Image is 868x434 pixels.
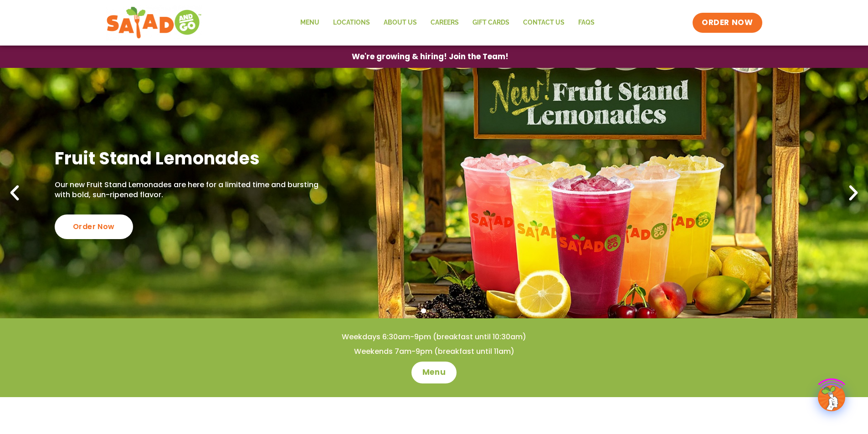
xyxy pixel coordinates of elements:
[55,147,323,169] h2: Fruit Stand Lemonades
[55,180,323,200] p: Our new Fruit Stand Lemonades are here for a limited time and bursting with bold, sun-ripened fla...
[18,347,850,357] h4: Weekends 7am-9pm (breakfast until 11am)
[293,12,326,33] a: Menu
[702,17,753,28] span: ORDER NOW
[843,183,863,203] div: Next slide
[431,308,437,313] span: Go to slide 2
[352,53,508,61] span: We're growing & hiring! Join the Team!
[293,12,601,33] nav: Menu
[571,12,601,33] a: FAQs
[5,183,25,203] div: Previous slide
[422,367,446,378] span: Menu
[442,308,447,313] span: Go to slide 3
[106,5,202,41] img: new-SAG-logo-768×292
[338,46,522,67] a: We're growing & hiring! Join the Team!
[466,12,516,33] a: GIFT CARDS
[18,332,850,342] h4: Weekdays 6:30am-9pm (breakfast until 10:30am)
[421,308,426,313] span: Go to slide 1
[693,13,762,33] a: ORDER NOW
[55,214,133,239] div: Order Now
[377,12,424,33] a: About Us
[516,12,571,33] a: Contact Us
[326,12,377,33] a: Locations
[424,12,466,33] a: Careers
[411,362,457,383] a: Menu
